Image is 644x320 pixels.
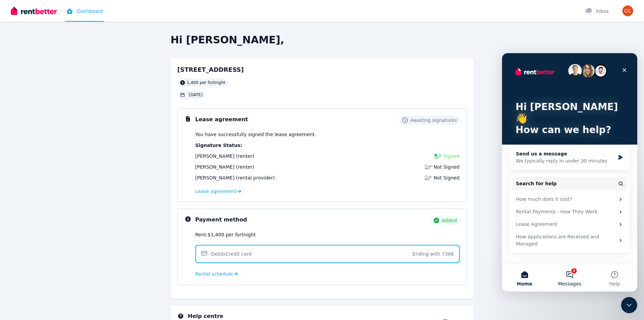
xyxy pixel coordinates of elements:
p: Signature Status: [195,142,460,149]
span: Awaiting signatures [410,117,457,124]
img: Signed Lease [434,153,441,159]
iframe: To enrich screen reader interactions, please activate Accessibility in Grammarly extension settings [621,297,637,313]
img: Clare Crabtree [622,5,633,16]
a: Rental schedule [195,271,238,277]
div: Inbox [585,8,609,15]
h3: Lease agreement [195,115,248,124]
p: You have successfully signed the lease agreement. [195,131,460,138]
img: Lease not signed [425,174,431,181]
h3: Payment method [195,216,247,224]
span: Added [442,217,457,224]
span: Not Signed [433,164,459,170]
span: [PERSON_NAME] [195,153,235,159]
span: Not Signed [433,174,459,181]
h2: [STREET_ADDRESS] [177,65,244,74]
span: [PERSON_NAME] [195,175,235,180]
iframe: Intercom live chat [502,53,637,292]
div: Rent: $1,400 per fortnight [195,231,460,238]
span: [DATE] [189,92,203,98]
img: RentBetter [11,6,57,16]
div: (renter) [195,153,254,159]
div: (renter) [195,164,254,170]
h2: Hi [PERSON_NAME], [171,34,474,46]
div: (rental provider) [195,174,275,181]
span: Rental schedule [195,271,233,277]
span: Signed [443,153,459,159]
img: Lease not signed [425,164,431,170]
a: Lease agreement [195,188,241,195]
span: [PERSON_NAME] [195,164,235,170]
span: Lease agreement [195,188,237,195]
span: 1,400 per fortnight [187,80,225,85]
